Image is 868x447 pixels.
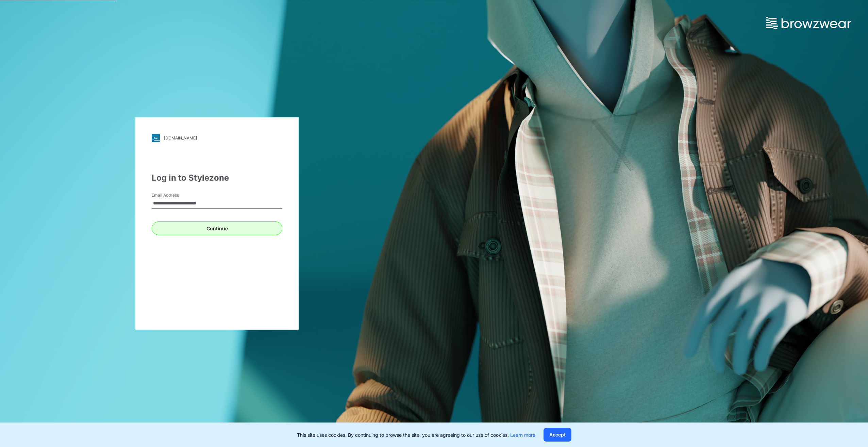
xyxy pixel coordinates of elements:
[766,17,851,29] img: browzwear-logo.73288ffb.svg
[164,135,197,140] div: [DOMAIN_NAME]
[510,432,535,438] a: Learn more
[544,428,571,442] button: Accept
[152,221,282,235] button: Continue
[297,431,535,438] p: This site uses cookies. By continuing to browse the site, you are agreeing to our use of cookies.
[152,172,282,184] div: Log in to Stylezone
[152,134,160,142] img: svg+xml;base64,PHN2ZyB3aWR0aD0iMjgiIGhlaWdodD0iMjgiIHZpZXdCb3g9IjAgMCAyOCAyOCIgZmlsbD0ibm9uZSIgeG...
[152,192,199,198] label: Email Address
[152,134,282,142] a: [DOMAIN_NAME]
